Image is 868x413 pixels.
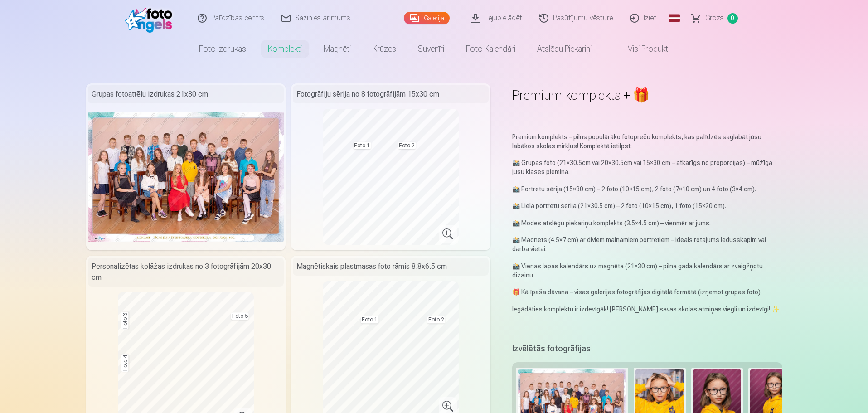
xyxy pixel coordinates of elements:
[88,85,284,103] div: Grupas fotoattēlu izdrukas 21x30 cm
[512,132,782,151] p: Premium komplekts – pilns populārāko fotopreču komplekts, kas palīdzēs saglabāt jūsu labākos skol...
[293,258,489,276] div: Magnētiskais plastmasas foto rāmis 8.8x6.5 cm
[512,342,591,355] h5: Izvēlētās fotogrāfijas
[512,262,782,280] p: 📸 Vienas lapas kalendārs uz magnēta (21×30 cm) – pilna gada kalendārs ar zvaigžņotu dizainu.
[404,12,450,24] a: Galerija
[512,305,782,314] p: Iegādāties komplektu ir izdevīgāk! [PERSON_NAME] savas skolas atmiņas viegli un izdevīgi! ✨
[705,13,724,24] span: Grozs
[512,185,782,194] p: 📸 Portretu sērija (15×30 cm) – 2 foto (10×15 cm), 2 foto (7×10 cm) un 4 foto (3×4 cm).
[602,36,680,62] a: Visi produkti
[512,235,782,253] p: 📸 Magnēts (4.5×7 cm) ar diviem maināmiem portretiem – ideāls rotājums ledusskapim vai darba vietai.
[257,36,313,62] a: Komplekti
[362,36,407,62] a: Krūzes
[512,87,782,103] h1: Premium komplekts + 🎁
[455,36,526,62] a: Foto kalendāri
[512,158,782,176] p: 📸 Grupas foto (21×30.5cm vai 20×30.5cm vai 15×30 cm – atkarīgs no proporcijas) – mūžīga jūsu klas...
[88,258,284,287] div: Personalizētas kolāžas izdrukas no 3 fotogrāfijām 20x30 cm
[727,13,738,24] span: 0
[512,287,782,296] p: 🎁 Kā īpaša dāvana – visas galerijas fotogrāfijas digitālā formātā (izņemot grupas foto).
[313,36,362,62] a: Magnēti
[512,201,782,210] p: 📸 Lielā portretu sērija (21×30.5 cm) – 2 foto (10×15 cm), 1 foto (15×20 cm).
[125,4,177,33] img: /fa1
[293,85,489,103] div: Fotogrāfiju sērija no 8 fotogrāfijām 15x30 cm
[526,36,602,62] a: Atslēgu piekariņi
[188,36,257,62] a: Foto izdrukas
[512,219,782,228] p: 📸 Modes atslēgu piekariņu komplekts (3.5×4.5 cm) – vienmēr ar jums.
[407,36,455,62] a: Suvenīri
